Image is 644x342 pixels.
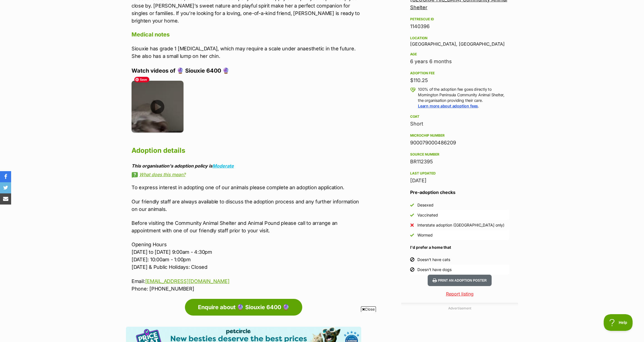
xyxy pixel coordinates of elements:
div: Microchip number [410,133,509,138]
div: Desexed [417,202,434,208]
div: Location [410,36,509,40]
div: [GEOGRAPHIC_DATA], [GEOGRAPHIC_DATA] [410,35,509,46]
div: Source number [410,152,509,157]
p: To express interest in adopting one of our animals please complete an adoption application. [132,184,361,191]
div: Doesn't have cats [417,257,450,262]
h4: Medical notes [132,31,361,38]
a: [EMAIL_ADDRESS][DOMAIN_NAME] [145,278,230,284]
p: Siouxie has grade 1 [MEDICAL_DATA], which may require a scale under anaesthetic in the future. Sh... [132,45,361,60]
p: Email: Phone: [PHONE_NUMBER] [132,277,361,292]
div: This organisation's adoption policy is [132,163,361,168]
div: 1140396 [410,23,509,30]
div: Doesn't have dogs [417,267,452,272]
a: Enquire about 🔮 Siouxie 6400 🔮 [185,299,302,316]
p: Before visiting the Community Animal Shelter and Animal Pound please call to arrange an appointme... [132,219,361,234]
div: Age [410,52,509,56]
div: Wormed [417,232,433,238]
div: PetRescue ID [410,17,509,21]
div: [DATE] [410,177,509,184]
img: Yes [410,213,414,217]
p: 100% of the adoption fee goes directly to Mornington Peninsula Community Animal Shelter, the orga... [418,87,509,109]
div: Vaccinated [417,212,438,218]
div: 900079000486209 [410,139,509,147]
iframe: Advertisement [187,314,457,339]
img: Yes [410,233,414,237]
img: xbds59djzekybkbm7f7x.jpg [132,81,184,133]
a: Report listing [401,291,518,297]
div: Short [410,120,509,128]
h4: Watch videos of 🔮 Siouxie 6400 🔮 [132,67,361,74]
div: Interstate adoption ([GEOGRAPHIC_DATA] only) [417,222,504,228]
div: $110.25 [410,77,509,84]
button: Print an adoption poster [428,275,492,286]
div: 6 years 6 months [410,58,509,65]
h2: Adoption details [132,144,361,157]
a: Learn more about adoption fees [418,104,478,108]
span: Close [361,306,376,312]
a: Moderate [212,163,234,169]
a: What does this mean? [132,172,361,177]
div: Last updated [410,171,509,176]
div: Coat [410,114,509,119]
p: Opening Hours [DATE] to [DATE] 9:00am - 4:30pm [DATE]: 10:00am - 1:00pm [DATE] & Public Holidays:... [132,241,361,271]
iframe: Help Scout Beacon - Open [604,314,633,331]
h4: I'd prefer a home that [410,245,509,250]
span: Save [134,77,149,82]
div: BR112395 [410,158,509,166]
h3: Pre-adoption checks [410,189,509,196]
p: Our friendly staff are always available to discuss the adoption process and any further informati... [132,198,361,213]
img: Yes [410,203,414,207]
div: Adoption fee [410,71,509,75]
img: No [410,223,414,227]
